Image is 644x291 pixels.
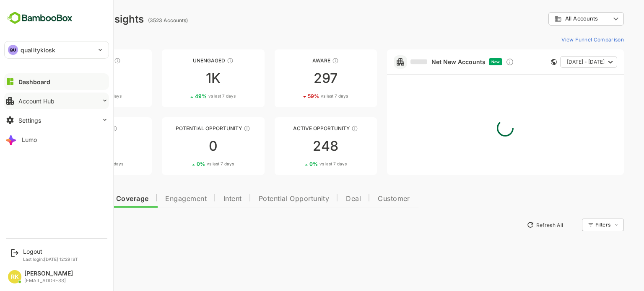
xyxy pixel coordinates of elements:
[20,217,81,232] button: New Insights
[348,196,381,202] span: Customer
[381,58,456,66] a: Net New Accounts
[23,248,78,255] div: Logout
[197,57,204,64] div: These accounts have not shown enough engagement and need nurturing
[529,33,595,46] button: View Funnel Comparison
[132,57,235,64] div: Unengaged
[18,78,50,85] div: Dashboard
[20,139,122,153] div: 36
[177,161,205,167] span: vs last 7 days
[65,93,92,99] span: vs last 7 days
[132,139,235,153] div: 0
[20,49,122,107] a: UnreachedThese accounts have not been engaged with for a defined time period2K0%vs last 7 days
[291,93,319,99] span: vs last 7 days
[29,196,119,202] span: Data Quality and Coverage
[245,139,348,153] div: 248
[493,218,538,232] button: Refresh All
[167,161,205,167] div: 0 %
[20,117,122,175] a: EngagedThese accounts are warm, further nurturing would qualify them to MQAs3649%vs last 7 days
[22,136,37,143] div: Lumo
[24,278,73,283] div: [EMAIL_ADDRESS]
[132,49,235,107] a: UnengagedThese accounts have not shown enough engagement and need nurturing1K49%vs last 7 days
[565,217,595,232] div: Filters
[5,41,109,58] div: QUqualitykiosk
[536,15,569,22] span: All Accounts
[166,93,206,99] div: 49 %
[317,196,332,202] span: Deal
[278,93,319,99] div: 59 %
[4,131,109,148] button: Lumo
[119,17,161,23] ag: (3523 Accounts)
[8,45,18,55] div: QU
[280,161,317,167] div: 0 %
[20,125,122,131] div: Engaged
[245,49,348,107] a: AwareThese accounts have just entered the buying cycle and need further nurturing29759%vs last 7 ...
[245,72,348,85] div: 297
[290,161,317,167] span: vs last 7 days
[4,10,75,26] img: BambooboxFullLogoMark.5f36c76dfaba33ec1ec1367b70bb1252.svg
[229,196,300,202] span: Potential Opportunity
[476,58,485,66] div: Discover new ICP-fit accounts showing engagement — via intent surges, anonymous website visits, L...
[23,257,78,262] p: Last login: [DATE] 12:29 IST
[132,117,235,175] a: Potential OpportunityThese accounts are MQAs and can be passed on to Inside Sales00%vs last 7 days
[525,15,581,23] div: All Accounts
[85,57,91,64] div: These accounts have not been engaged with for a defined time period
[136,196,177,202] span: Engagement
[522,59,527,65] div: This card does not support filter and segments
[245,57,348,64] div: Aware
[55,93,92,99] div: 0 %
[245,125,348,131] div: Active Opportunity
[4,112,109,129] button: Settings
[538,57,575,67] span: [DATE] - [DATE]
[179,93,206,99] span: vs last 7 days
[8,270,21,283] div: RK
[194,196,213,202] span: Intent
[67,161,94,167] span: vs last 7 days
[4,73,109,90] button: Dashboard
[132,72,235,85] div: 1K
[81,125,88,132] div: These accounts are warm, further nurturing would qualify them to MQAs
[462,59,470,64] span: New
[24,270,73,277] div: [PERSON_NAME]
[531,56,588,68] button: [DATE] - [DATE]
[21,46,56,54] p: qualitykiosk
[20,13,114,25] div: Dashboard Insights
[4,93,109,109] button: Account Hub
[132,125,235,131] div: Potential Opportunity
[18,98,55,105] div: Account Hub
[18,117,41,124] div: Settings
[519,11,595,27] div: All Accounts
[566,221,581,228] div: Filters
[214,125,221,132] div: These accounts are MQAs and can be passed on to Inside Sales
[20,72,122,85] div: 2K
[245,117,348,175] a: Active OpportunityThese accounts have open opportunities which might be at any of the Sales Stage...
[20,57,122,64] div: Unreached
[53,161,94,167] div: 49 %
[303,57,309,64] div: These accounts have just entered the buying cycle and need further nurturing
[322,125,329,132] div: These accounts have open opportunities which might be at any of the Sales Stages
